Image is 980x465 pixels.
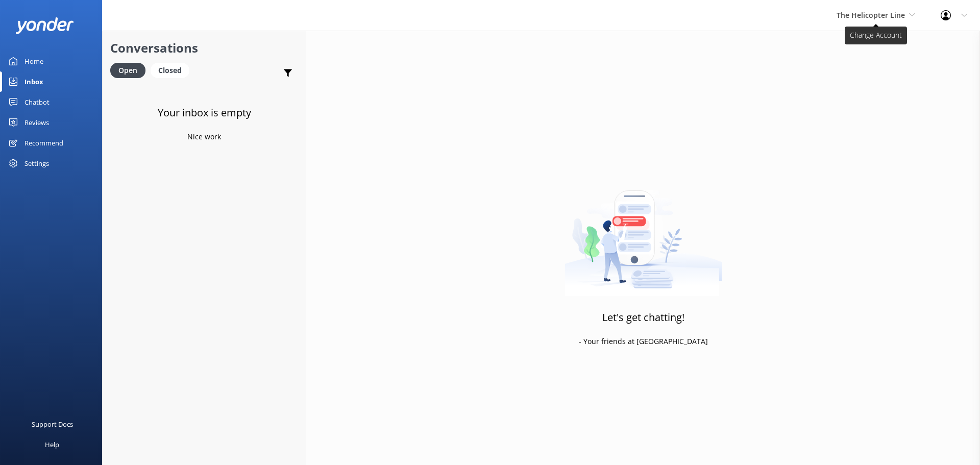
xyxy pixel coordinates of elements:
div: Chatbot [24,92,50,112]
p: Nice work [187,131,221,142]
div: Support Docs [32,414,73,434]
div: Recommend [24,133,63,153]
img: yonder-white-logo.png [15,17,74,34]
span: The Helicopter Line [837,10,905,20]
h3: Let's get chatting! [602,309,684,326]
p: - Your friends at [GEOGRAPHIC_DATA] [579,336,708,347]
a: Closed [151,64,194,76]
div: Help [45,434,59,455]
div: Settings [24,153,49,174]
h2: Conversations [110,38,298,58]
a: Open [110,64,151,76]
div: Open [110,63,145,78]
div: Closed [151,63,189,78]
h3: Your inbox is empty [158,105,251,121]
div: Reviews [24,112,49,133]
img: artwork of a man stealing a conversation from at giant smartphone [565,169,722,297]
div: Home [24,51,43,71]
div: Inbox [24,71,43,92]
